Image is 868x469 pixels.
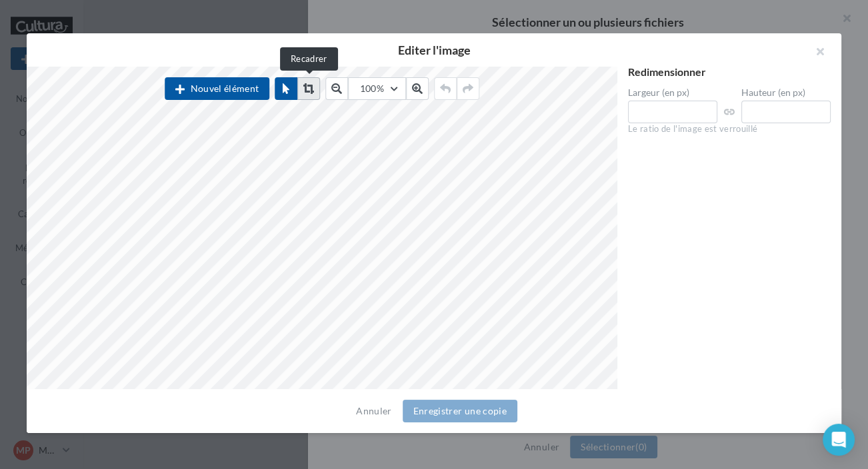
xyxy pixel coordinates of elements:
[48,44,820,56] h2: Editer l'image
[628,88,717,97] label: Largeur (en px)
[403,400,517,422] button: Enregistrer une copie
[280,47,338,71] div: Recadrer
[348,77,405,100] button: 100%
[741,88,831,97] label: Hauteur (en px)
[628,67,831,77] div: Redimensionner
[628,123,831,135] div: Le ratio de l'image est verrouillé
[823,424,855,456] div: Open Intercom Messenger
[351,403,397,419] button: Annuler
